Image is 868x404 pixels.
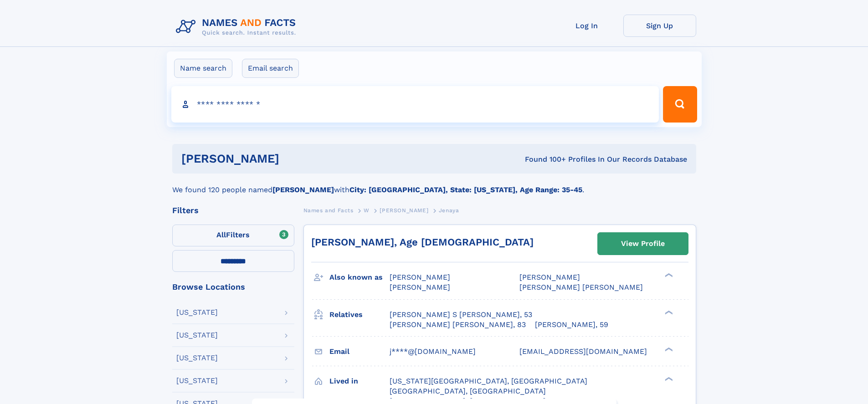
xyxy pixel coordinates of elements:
[663,86,697,123] button: Search Button
[439,207,459,214] span: Jenaya
[380,207,428,214] span: [PERSON_NAME]
[329,270,390,285] h3: Also known as
[172,283,294,291] div: Browse Locations
[176,354,218,362] div: [US_STATE]
[172,225,294,246] label: Filters
[303,205,354,216] a: Names and Facts
[519,347,647,356] span: [EMAIL_ADDRESS][DOMAIN_NAME]
[550,15,623,37] a: Log In
[598,233,688,255] a: View Profile
[519,283,643,291] span: [PERSON_NAME] [PERSON_NAME]
[519,273,580,281] span: [PERSON_NAME]
[174,59,232,78] label: Name search
[311,236,534,248] a: [PERSON_NAME], Age [DEMOGRAPHIC_DATA]
[663,309,673,315] div: ❯
[176,332,218,339] div: [US_STATE]
[390,310,532,320] a: [PERSON_NAME] S [PERSON_NAME], 53
[535,320,608,330] a: [PERSON_NAME], 59
[172,15,303,39] img: Logo Names and Facts
[663,346,673,352] div: ❯
[172,206,294,215] div: Filters
[364,205,370,216] a: W
[623,15,696,37] a: Sign Up
[390,320,526,330] a: [PERSON_NAME] [PERSON_NAME], 83
[329,373,390,389] h3: Lived in
[390,377,587,385] span: [US_STATE][GEOGRAPHIC_DATA], [GEOGRAPHIC_DATA]
[390,273,450,281] span: [PERSON_NAME]
[349,185,582,194] b: City: [GEOGRAPHIC_DATA], State: [US_STATE], Age Range: 35-45
[402,154,687,164] div: Found 100+ Profiles In Our Records Database
[176,309,218,316] div: [US_STATE]
[216,230,226,239] span: All
[621,233,665,254] div: View Profile
[272,185,334,194] b: [PERSON_NAME]
[380,205,428,216] a: [PERSON_NAME]
[181,153,402,164] h1: [PERSON_NAME]
[171,86,659,123] input: search input
[172,174,696,195] div: We found 120 people named with .
[663,272,673,278] div: ❯
[663,376,673,382] div: ❯
[329,307,390,322] h3: Relatives
[364,207,370,214] span: W
[390,387,546,395] span: [GEOGRAPHIC_DATA], [GEOGRAPHIC_DATA]
[176,377,218,384] div: [US_STATE]
[390,283,450,291] span: [PERSON_NAME]
[329,344,390,359] h3: Email
[242,59,299,78] label: Email search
